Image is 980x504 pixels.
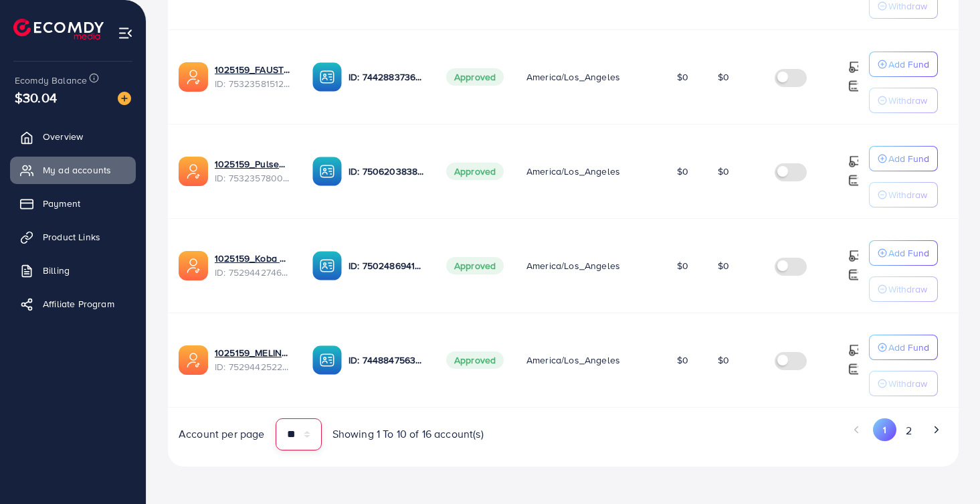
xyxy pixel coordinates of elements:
[869,88,938,113] button: Withdraw
[312,251,342,280] img: ic-ba-acc.ded83a64.svg
[43,297,114,311] span: Affiliate Program
[888,92,927,108] p: Withdraw
[179,157,208,186] img: ic-ads-acc.e4c84228.svg
[215,63,291,76] a: 1025159_FAUSTO SEGURA7_1753763812291
[888,375,927,392] p: Withdraw
[848,268,862,282] img: top-up amount
[574,418,948,443] ul: Pagination
[869,335,938,360] button: Add Fund
[446,68,504,86] span: Approved
[10,190,136,217] a: Payment
[215,266,291,279] span: ID: 7529442746999062529
[923,444,970,494] iframe: Chat
[43,197,80,210] span: Payment
[526,353,620,367] span: America/Los_Angeles
[43,264,70,277] span: Billing
[10,157,136,183] a: My ad accounts
[10,257,136,284] a: Billing
[848,79,862,93] img: top-up amount
[118,25,133,41] img: menu
[332,426,484,442] span: Showing 1 To 10 of 16 account(s)
[43,163,111,177] span: My ad accounts
[526,70,620,84] span: America/Los_Angeles
[848,173,862,187] img: top-up amount
[848,362,862,376] img: top-up amount
[869,276,938,302] button: Withdraw
[526,165,620,178] span: America/Los_Angeles
[888,245,929,261] p: Add Fund
[446,163,504,180] span: Approved
[924,418,948,441] button: Go to next page
[15,88,57,107] span: $30.04
[179,426,265,442] span: Account per page
[848,249,862,263] img: top-up amount
[312,157,342,186] img: ic-ba-acc.ded83a64.svg
[43,230,100,244] span: Product Links
[312,345,342,375] img: ic-ba-acc.ded83a64.svg
[888,151,929,167] p: Add Fund
[10,290,136,317] a: Affiliate Program
[215,157,291,171] a: 1025159_PulseNest Move Hub_1753763732012
[848,343,862,357] img: top-up amount
[446,257,504,274] span: Approved
[869,182,938,207] button: Withdraw
[848,60,862,74] img: top-up amount
[873,418,896,441] button: Go to page 1
[312,62,342,92] img: ic-ba-acc.ded83a64.svg
[888,187,927,203] p: Withdraw
[215,346,291,359] a: 1025159_MELINDA [PERSON_NAME] STORE_1753084957674
[215,171,291,185] span: ID: 7532357800161394689
[10,123,136,150] a: Overview
[888,281,927,297] p: Withdraw
[215,77,291,90] span: ID: 7532358151207763985
[179,62,208,92] img: ic-ads-acc.e4c84228.svg
[896,418,920,443] button: Go to page 2
[349,352,425,368] p: ID: 7448847563979243537
[15,74,87,87] span: Ecomdy Balance
[848,155,862,169] img: top-up amount
[215,63,291,90] div: <span class='underline'>1025159_FAUSTO SEGURA7_1753763812291</span></br>7532358151207763985
[888,339,929,355] p: Add Fund
[869,240,938,266] button: Add Fund
[215,360,291,373] span: ID: 7529442522570162177
[869,52,938,77] button: Add Fund
[718,165,729,178] span: $0
[349,69,425,85] p: ID: 7442883736774967297
[215,346,291,373] div: <span class='underline'>1025159_MELINDA BRANDA THOMAS STORE_1753084957674</span></br>752944252257...
[677,165,688,178] span: $0
[526,259,620,272] span: America/Los_Angeles
[869,146,938,171] button: Add Fund
[718,259,729,272] span: $0
[888,56,929,72] p: Add Fund
[43,130,83,143] span: Overview
[215,157,291,185] div: <span class='underline'>1025159_PulseNest Move Hub_1753763732012</span></br>7532357800161394689
[349,258,425,274] p: ID: 7502486941678829576
[446,351,504,369] span: Approved
[215,252,291,265] a: 1025159_Koba Sound & Pages_1753085006590
[118,92,131,105] img: image
[718,353,729,367] span: $0
[677,70,688,84] span: $0
[677,259,688,272] span: $0
[13,19,104,39] img: logo
[677,353,688,367] span: $0
[869,371,938,396] button: Withdraw
[215,252,291,279] div: <span class='underline'>1025159_Koba Sound & Pages_1753085006590</span></br>7529442746999062529
[179,345,208,375] img: ic-ads-acc.e4c84228.svg
[349,163,425,179] p: ID: 7506203838807408641
[10,224,136,250] a: Product Links
[718,70,729,84] span: $0
[179,251,208,280] img: ic-ads-acc.e4c84228.svg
